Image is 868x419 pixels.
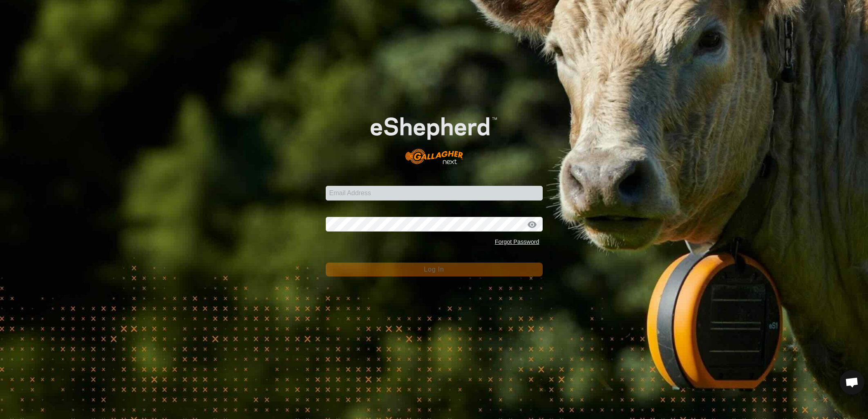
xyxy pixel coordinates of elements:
[424,266,444,273] span: Log In
[326,263,543,276] button: Log In
[326,186,543,201] input: Email Address
[495,238,539,245] a: Forgot Password
[347,99,521,173] img: E-shepherd Logo
[840,370,864,394] div: Open chat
